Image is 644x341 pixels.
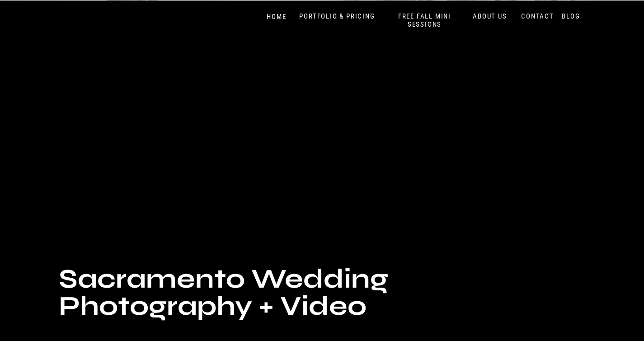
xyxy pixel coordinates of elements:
[59,265,586,331] h1: Sacramento Wedding Photography + Video
[560,12,583,21] a: BLOG
[296,12,379,21] a: PORTFOLIO & PRICING
[258,13,296,21] a: HOME
[387,12,462,29] a: FREE FALL MINI SESSIONS
[471,12,509,21] a: ABOUT US
[519,12,556,21] a: CONTACT
[335,217,596,304] h2: Don't just take our word for it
